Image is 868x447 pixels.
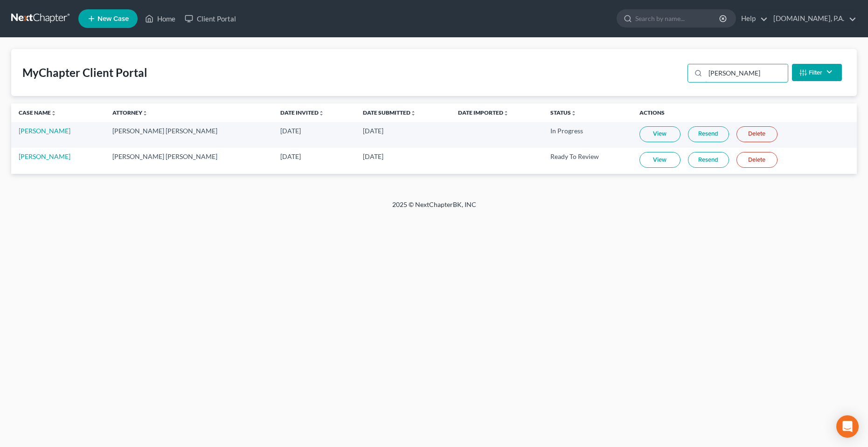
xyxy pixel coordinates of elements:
[458,109,509,116] a: Date Importedunfold_more
[639,126,681,142] a: View
[688,126,729,142] a: Resend
[19,109,56,116] a: Case Nameunfold_more
[736,10,768,27] a: Help
[705,64,788,82] input: Search...
[571,110,576,116] i: unfold_more
[836,415,859,438] div: Open Intercom Messenger
[543,122,632,148] td: In Progress
[105,122,273,148] td: [PERSON_NAME] [PERSON_NAME]
[51,110,56,116] i: unfold_more
[140,10,180,27] a: Home
[688,152,729,168] a: Resend
[105,148,273,173] td: [PERSON_NAME] [PERSON_NAME]
[97,15,129,22] span: New Case
[632,103,857,122] th: Actions
[736,126,778,142] a: Delete
[280,109,324,116] a: Date Invitedunfold_more
[180,10,241,27] a: Client Portal
[363,109,416,116] a: Date Submittedunfold_more
[543,148,632,173] td: Ready To Review
[410,110,416,116] i: unfold_more
[168,200,700,217] div: 2025 © NextChapterBK, INC
[319,110,324,116] i: unfold_more
[19,152,70,160] a: [PERSON_NAME]
[112,109,148,116] a: Attorneyunfold_more
[550,109,576,116] a: Statusunfold_more
[363,127,383,135] span: [DATE]
[639,152,681,168] a: View
[736,152,778,168] a: Delete
[280,152,301,160] span: [DATE]
[635,10,721,27] input: Search by name...
[142,110,148,116] i: unfold_more
[792,64,842,81] button: Filter
[363,152,383,160] span: [DATE]
[769,10,856,27] a: [DOMAIN_NAME], P.A.
[280,127,301,135] span: [DATE]
[19,127,70,135] a: [PERSON_NAME]
[22,65,147,80] div: MyChapter Client Portal
[503,110,509,116] i: unfold_more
